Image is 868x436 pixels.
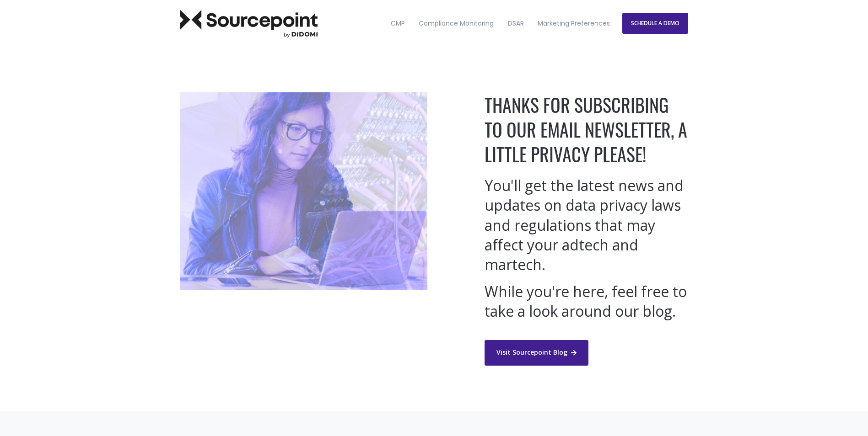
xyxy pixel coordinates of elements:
[622,13,688,34] a: SCHEDULE A DEMO
[180,10,318,37] img: Sourcepoint Logo Dark
[485,175,688,274] h2: You'll get the latest news and updates on data privacy laws and regulations that may affect your ...
[485,282,688,321] h2: While you're here, feel free to take a look around our blog.
[413,4,500,43] a: Compliance Monitoring
[485,92,688,166] h1: THANKS FOR SUBSCRIBING TO OUR EMAIL NEWSLETTER, A LITTLE PRIVACY PLEASE!
[385,4,411,43] a: CMP
[385,4,616,43] nav: Desktop navigation
[180,92,427,290] img: Marketing-Preferences-block-1-person
[532,4,616,43] a: Marketing Preferences
[502,4,530,43] a: DSAR
[485,340,588,366] a: Visit Sourcepoint Blog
